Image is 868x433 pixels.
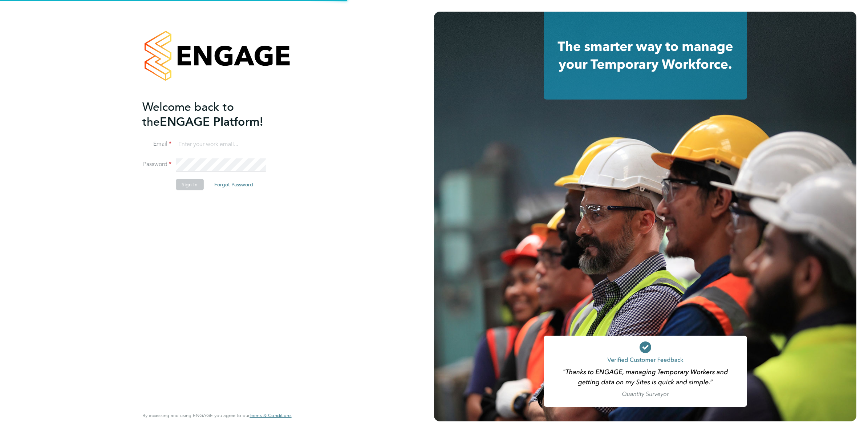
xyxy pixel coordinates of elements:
a: Terms & Conditions [250,413,291,418]
input: Enter your work email... [176,138,265,151]
span: Terms & Conditions [250,412,291,418]
label: Password [142,161,171,168]
h2: ENGAGE Platform! [142,100,284,129]
button: Forgot Password [208,179,259,190]
label: Email [142,140,171,148]
button: Sign In [176,179,203,190]
span: Welcome back to the [142,100,234,129]
span: By accessing and using ENGAGE you agree to our [142,412,291,418]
